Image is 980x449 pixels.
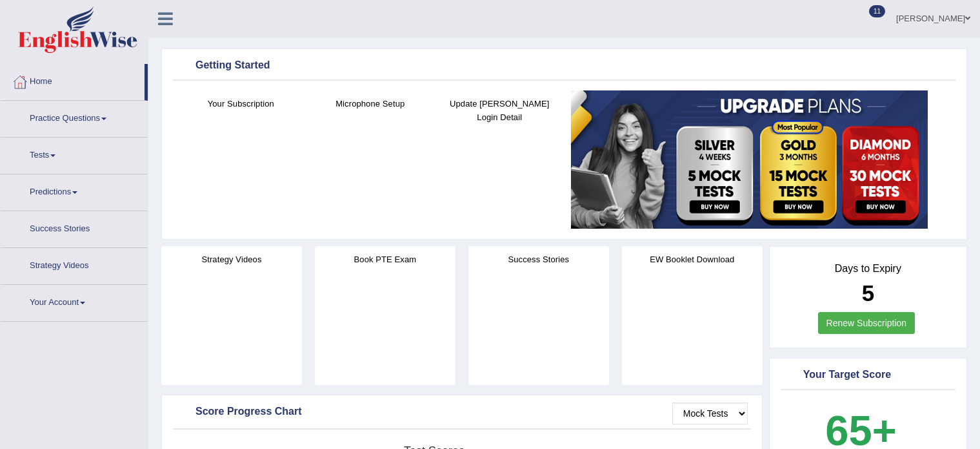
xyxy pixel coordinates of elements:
[312,97,429,110] h4: Microphone Setup
[1,285,148,317] a: Your Account
[176,402,748,422] div: Score Progress Chart
[161,253,302,266] h4: Strategy Videos
[1,174,148,207] a: Predictions
[441,97,558,124] h4: Update [PERSON_NAME] Login Detail
[1,211,148,244] a: Success Stories
[869,5,885,17] span: 11
[315,253,455,266] h4: Book PTE Exam
[1,101,148,133] a: Practice Questions
[1,64,145,96] a: Home
[784,366,952,385] div: Your Target Score
[818,312,915,334] a: Renew Subscription
[622,253,763,266] h4: EW Booklet Download
[1,248,148,280] a: Strategy Videos
[468,253,609,266] h4: Success Stories
[183,97,299,110] h4: Your Subscription
[784,263,952,275] h4: Days to Expiry
[1,138,148,170] a: Tests
[571,90,928,229] img: small5.jpg
[862,280,874,306] b: 5
[176,56,952,76] div: Getting Started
